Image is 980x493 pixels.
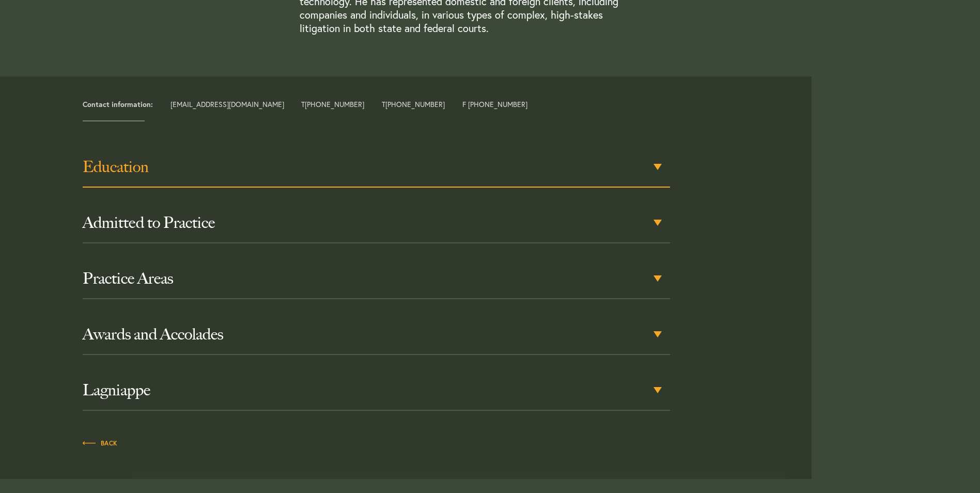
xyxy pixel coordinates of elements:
h3: Awards and Accolades [83,325,670,344]
a: [PHONE_NUMBER] [305,99,364,109]
a: [EMAIL_ADDRESS][DOMAIN_NAME] [170,99,284,109]
a: Back [83,437,118,448]
h3: Lagniappe [83,381,670,399]
h3: Admitted to Practice [83,213,670,232]
span: T [382,101,445,108]
a: [PHONE_NUMBER] [385,99,445,109]
span: F [PHONE_NUMBER] [462,101,527,108]
span: T [301,101,364,108]
strong: Contact information: [83,99,153,109]
h3: Education [83,158,670,176]
h3: Practice Areas [83,269,670,288]
span: Back [83,440,118,446]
